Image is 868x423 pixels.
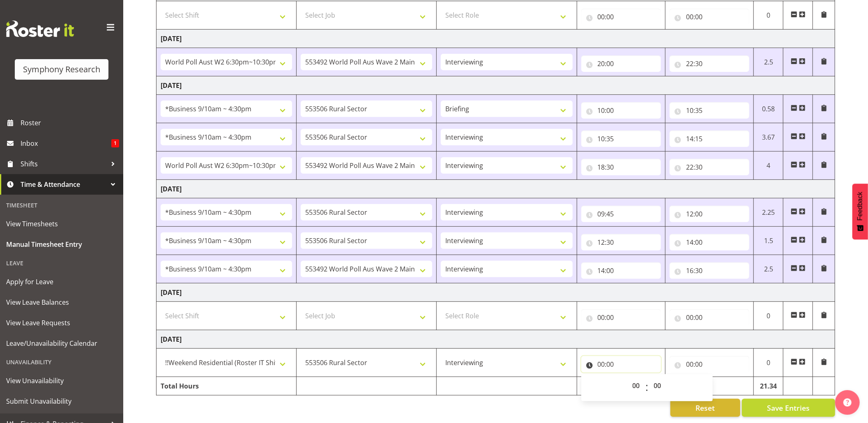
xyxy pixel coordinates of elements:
button: Reset [670,399,740,417]
td: 21.34 [754,377,783,395]
input: Click to select... [670,159,749,175]
td: [DATE] [157,180,835,198]
input: Click to select... [581,234,661,251]
input: Click to select... [581,131,661,147]
span: Save Entries [767,402,810,413]
a: Manual Timesheet Entry [2,234,121,255]
span: View Leave Balances [6,296,117,308]
span: : [645,377,648,398]
td: 0.58 [754,95,783,123]
div: Leave [2,255,121,271]
span: Time & Attendance [21,178,107,191]
span: Manual Timesheet Entry [6,238,117,251]
td: 2.5 [754,255,783,283]
a: View Unavailability [2,370,121,391]
td: 4 [754,152,783,180]
td: 0 [754,1,783,30]
a: View Leave Requests [2,313,121,333]
a: View Timesheets [2,214,121,234]
input: Click to select... [670,356,749,372]
input: Click to select... [581,262,661,279]
span: Inbox [21,137,111,149]
input: Click to select... [581,309,661,326]
span: View Timesheets [6,218,117,230]
a: Leave/Unavailability Calendar [2,333,121,354]
td: 3.67 [754,123,783,152]
div: Symphony Research [23,63,100,76]
span: View Unavailability [6,375,117,387]
span: Reset [695,402,715,413]
td: 1.5 [754,227,783,255]
td: Total Hours [157,377,297,395]
td: 0 [754,302,783,330]
input: Click to select... [670,309,749,326]
span: Leave/Unavailability Calendar [6,337,117,349]
td: [DATE] [157,76,835,95]
button: Save Entries [742,399,835,417]
a: View Leave Balances [2,292,121,313]
td: 0 [754,349,783,377]
input: Click to select... [670,262,749,279]
span: Shifts [21,158,107,170]
a: Apply for Leave [2,271,121,292]
input: Click to select... [581,356,661,372]
input: Click to select... [581,159,661,175]
td: [DATE] [157,330,835,349]
span: Submit Unavailability [6,395,117,407]
input: Click to select... [581,206,661,222]
span: 1 [111,139,119,147]
td: 2.5 [754,48,783,76]
input: Click to select... [670,9,749,25]
img: Rosterit website logo [6,21,74,37]
div: Timesheet [2,197,121,214]
input: Click to select... [670,55,749,72]
td: 2.25 [754,198,783,227]
input: Click to select... [581,55,661,72]
img: help-xxl-2.png [843,398,852,407]
span: View Leave Requests [6,317,117,329]
div: Unavailability [2,354,121,370]
input: Click to select... [670,131,749,147]
input: Click to select... [670,102,749,119]
input: Click to select... [670,206,749,222]
span: Apply for Leave [6,276,117,288]
span: Feedback [856,192,864,221]
td: [DATE] [157,283,835,302]
button: Feedback - Show survey [852,184,868,239]
td: [DATE] [157,30,835,48]
input: Click to select... [670,234,749,251]
span: Roster [21,117,119,129]
input: Click to select... [581,9,661,25]
input: Click to select... [581,102,661,119]
a: Submit Unavailability [2,391,121,412]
